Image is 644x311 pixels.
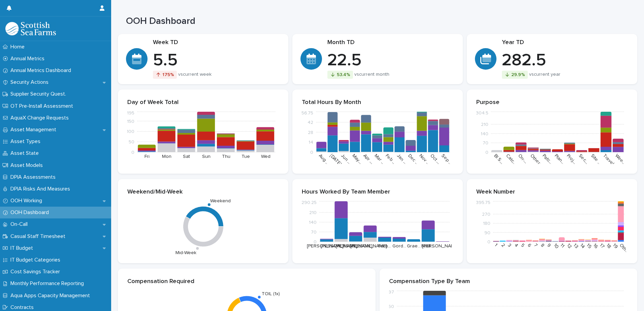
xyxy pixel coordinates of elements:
[301,111,313,116] tspan: 56.75
[8,233,71,240] p: Casual Staff Timesheet
[520,243,525,248] text: 5
[222,154,230,159] text: Thu
[533,243,539,248] text: 7
[578,153,589,165] text: Sec…
[559,243,565,248] text: 11
[127,278,366,285] p: Compensation Required
[302,99,453,106] p: Total Hours By Month
[388,290,394,295] tspan: 97
[546,243,552,248] text: 9
[8,304,39,311] p: Contracts
[302,188,453,196] p: Hours Worked By Team Member
[554,153,566,165] text: Plan…
[8,174,61,180] p: DPIA Assessments
[529,72,560,77] p: vs current year
[8,91,71,97] p: Supplier Security Quest.
[8,103,78,109] p: OT Pre-Install Assessment
[476,188,628,196] p: Week Number
[482,212,490,217] tspan: 270
[476,201,490,205] tspan: 395.75
[540,243,545,248] text: 8
[8,138,46,145] p: Asset Types
[175,250,196,255] text: Mid-Week
[183,154,190,159] text: Sat
[301,201,317,205] tspan: 290.25
[261,291,280,296] text: TOIL (1x)
[485,150,488,155] tspan: 0
[476,111,488,116] tspan: 304.5
[493,153,504,165] text: BI S…
[422,244,463,248] text: [PERSON_NAME] …
[476,99,628,106] p: Purpose
[308,120,313,125] tspan: 42
[362,153,374,165] text: Apr …
[327,50,455,71] p: 22.5
[517,153,528,164] text: On-…
[553,243,560,249] text: 10
[127,188,279,196] p: Weekend/Mid-Week
[586,243,592,249] text: 15
[8,150,44,157] p: Asset State
[392,244,406,248] text: Gord…
[153,50,280,71] p: 5.5
[407,153,420,166] text: Dec …
[153,39,280,46] p: Week TD
[8,257,66,263] p: IT Budget Categories
[340,153,352,165] text: Jun …
[599,243,605,249] text: 17
[329,153,346,170] text: [DATE] …
[178,72,212,77] p: vs current week
[502,39,629,46] p: Year TD
[481,132,488,136] tspan: 140
[502,50,629,71] p: 282.5
[566,153,577,165] text: Proj…
[127,130,134,134] tspan: 100
[378,244,391,248] text: Forb…
[396,153,408,165] text: Jan …
[8,292,95,299] p: Aqua Apps Capacity Management
[619,243,630,254] text: Oth…
[483,141,488,146] tspan: 70
[501,243,506,248] text: 2
[350,244,390,248] text: [PERSON_NAME]…
[507,243,512,248] text: 3
[385,153,397,165] text: Feb …
[505,153,517,166] text: Catc…
[309,210,317,215] tspan: 210
[612,243,619,249] text: 19
[421,244,435,248] text: Niall …
[529,153,542,165] text: Other
[614,153,627,166] text: Wee…
[314,240,317,244] tspan: 0
[407,244,421,248] text: Grae…
[8,269,65,275] p: Cost Savings Tracker
[511,72,525,77] p: 29.9 %
[8,186,75,192] p: DPIA Risks And Measures
[318,153,330,166] text: Aug …
[351,153,363,165] text: May…
[309,220,317,225] tspan: 140
[129,140,134,144] tspan: 50
[8,280,89,287] p: Monthly Performance Reporting
[441,153,453,166] text: Sep …
[429,153,441,165] text: Oct …
[602,153,615,166] text: Travel
[337,72,350,77] p: 53.4 %
[388,304,394,309] tspan: 60
[527,243,532,248] text: 6
[8,79,54,85] p: Security Actions
[592,243,599,249] text: 16
[126,16,454,27] h1: OOH Dashboard
[144,154,150,159] text: Fri
[389,278,628,285] p: Compensation Type By Team
[310,150,313,155] tspan: 0
[8,115,74,121] p: AquaX Change Requests
[374,153,386,165] text: Mar …
[162,72,174,77] p: 175 %
[8,127,62,133] p: Asset Management
[8,198,47,204] p: OOH Working
[481,122,488,127] tspan: 210
[5,22,56,35] img: 9Y1MW04fRR2O5TKCTBvH
[484,231,490,235] tspan: 90
[542,153,553,165] text: Patc…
